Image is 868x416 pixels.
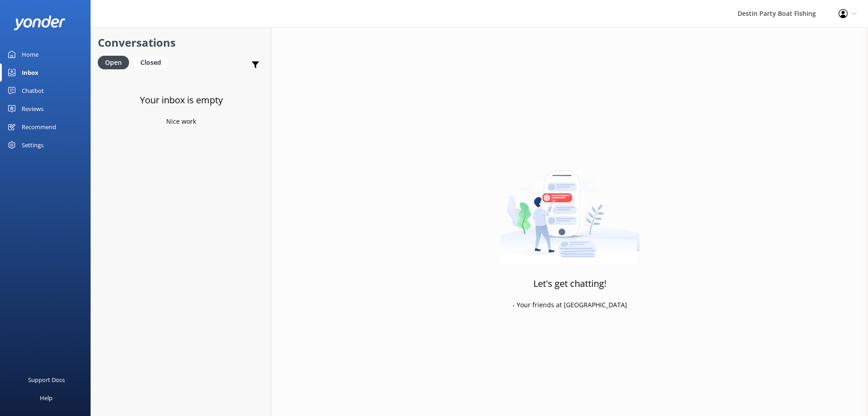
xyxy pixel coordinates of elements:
[22,63,38,82] div: Inbox
[22,118,56,136] div: Recommend
[98,56,129,69] div: Open
[134,56,168,69] div: Closed
[166,116,196,126] p: Nice work
[140,93,223,107] h3: Your inbox is empty
[500,151,640,265] img: artwork of a man stealing a conversation from at giant smartphone
[22,45,38,63] div: Home
[22,100,43,118] div: Reviews
[22,136,43,154] div: Settings
[513,300,627,310] p: - Your friends at [GEOGRAPHIC_DATA]
[28,371,65,389] div: Support Docs
[14,15,66,30] img: yonder-white-logo.png
[134,57,173,67] a: Closed
[98,34,264,51] h2: Conversations
[533,276,606,291] h3: Let's get chatting!
[98,57,134,67] a: Open
[40,389,53,407] div: Help
[22,82,44,100] div: Chatbot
